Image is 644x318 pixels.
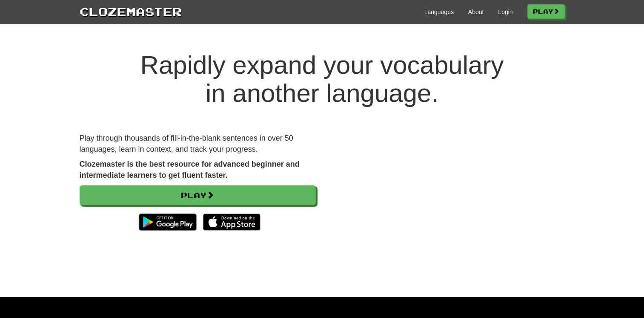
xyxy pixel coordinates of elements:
a: Languages [424,8,454,16]
a: Login [498,8,512,16]
a: Play [80,185,316,205]
a: Clozemaster [80,3,182,19]
a: Play [527,4,565,19]
img: Get it on Google Play [135,209,200,235]
a: About [468,8,484,16]
p: Play through thousands of fill-in-the-blank sentences in over 50 languages, learn in context, and... [80,133,316,155]
strong: Clozemaster is the best resource for advanced beginner and intermediate learners to get fluent fa... [80,160,300,179]
img: Download_on_the_App_Store_Badge_US-UK_135x40-25178aeef6eb6b83b96f5f2d004eda3bffbb37122de64afbaef7... [203,214,260,231]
